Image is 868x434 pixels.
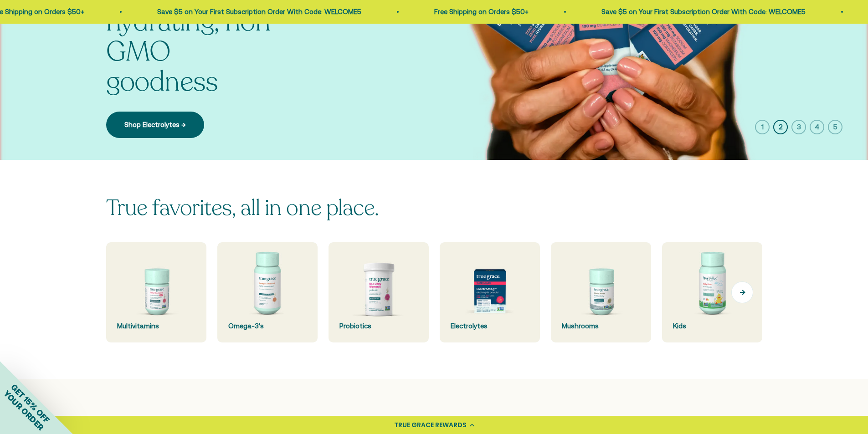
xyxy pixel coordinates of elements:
[339,321,418,332] div: Probiotics
[673,321,751,332] div: Kids
[828,120,842,134] button: 5
[228,321,307,332] div: Omega-3's
[755,120,770,134] button: 1
[773,120,788,134] button: 2
[106,112,204,138] a: Shop Electrolytes →
[394,420,467,430] div: TRUE GRACE REWARDS
[329,242,429,342] a: Probiotics
[148,6,352,17] p: Save $5 on Your First Subscription Order With Code: WELCOME5
[551,242,651,342] a: Mushrooms
[117,321,195,332] div: Multivitamins
[562,321,640,332] div: Mushrooms
[106,193,379,223] split-lines: True favorites, all in one place.
[425,8,519,15] a: Free Shipping on Orders $50+
[791,120,806,134] button: 3
[9,382,51,424] span: GET 15% OFF
[592,6,796,17] p: Save $5 on Your First Subscription Order With Code: WELCOME5
[440,242,540,342] a: Electrolytes
[451,321,529,332] div: Electrolytes
[662,242,762,342] a: Kids
[810,120,824,134] button: 4
[217,242,318,342] a: Omega-3's
[106,242,206,342] a: Multivitamins
[2,388,46,432] span: YOUR ORDER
